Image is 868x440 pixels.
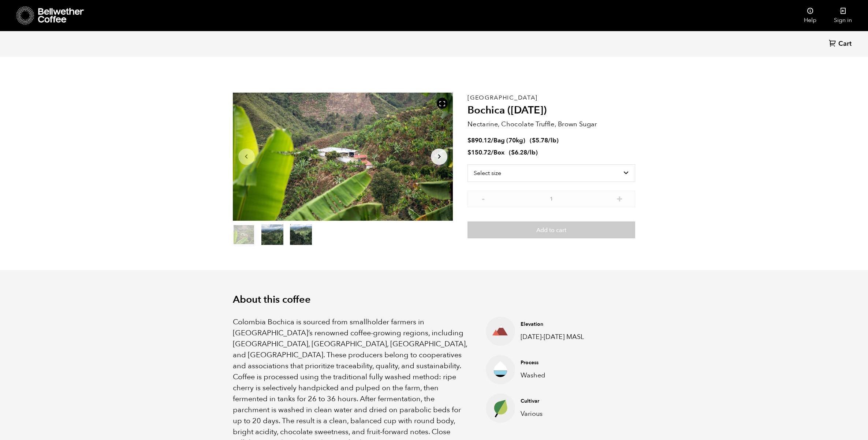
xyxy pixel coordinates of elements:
bdi: 6.28 [511,148,527,157]
bdi: 150.72 [467,148,491,157]
bdi: 5.78 [532,136,548,145]
h2: Bochica ([DATE]) [467,104,635,117]
bdi: 890.12 [467,136,491,145]
span: / [491,148,493,157]
span: Cart [838,40,852,48]
button: + [615,194,624,202]
span: Bag (70kg) [493,136,525,145]
span: Box [493,148,504,157]
a: Cart [829,39,853,49]
h4: Cultivar [521,398,590,405]
span: /lb [548,136,556,145]
p: [DATE]-[DATE] MASL [521,332,590,342]
span: $ [532,136,536,145]
h4: Elevation [521,321,590,328]
span: $ [467,148,471,157]
span: / [491,136,493,145]
button: Add to cart [467,221,635,238]
h2: About this coffee [233,294,636,306]
span: $ [467,136,471,145]
span: ( ) [530,136,559,145]
p: Washed [521,370,590,380]
p: Various [521,409,590,419]
span: ( ) [509,148,538,157]
h4: Process [521,359,590,366]
button: - [478,194,488,202]
span: $ [511,148,515,157]
p: Nectarine, Chocolate Truffle, Brown Sugar [467,119,635,129]
span: /lb [527,148,536,157]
